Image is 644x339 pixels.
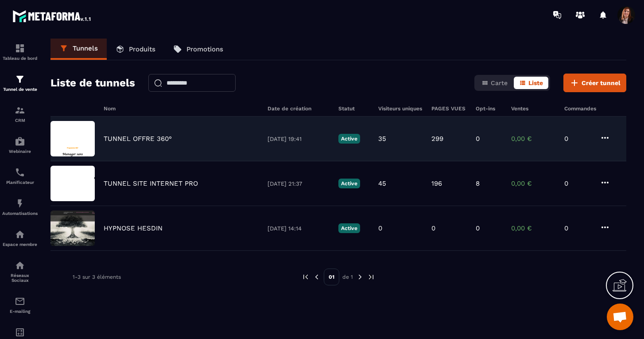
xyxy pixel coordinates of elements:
[378,105,423,112] h6: Visiteurs uniques
[2,118,38,123] p: CRM
[511,105,555,112] h6: Ventes
[15,43,25,54] img: formation
[268,105,330,112] h6: Date de création
[564,224,591,232] p: 0
[431,105,467,112] h6: PAGES VUES
[164,39,232,60] a: Promotions
[431,135,443,143] p: 299
[15,296,25,307] img: email
[338,134,360,144] p: Active
[2,98,38,129] a: formationformationCRM
[2,180,38,185] p: Planificateur
[324,269,339,285] p: 01
[302,273,310,281] img: prev
[15,198,25,209] img: automations
[2,160,38,191] a: schedulerschedulerPlanificateur
[2,67,38,98] a: formationformationTunnel de vente
[338,105,369,112] h6: Statut
[431,224,435,232] p: 0
[15,260,25,271] img: social-network
[511,179,555,187] p: 0,00 €
[511,224,555,232] p: 0,00 €
[186,45,223,53] p: Promotions
[564,105,596,112] h6: Commandes
[356,273,364,281] img: next
[73,44,98,52] p: Tunnels
[15,74,25,85] img: formation
[104,105,259,112] h6: Nom
[2,222,38,253] a: automationsautomationsEspace membre
[50,121,95,156] img: image
[491,79,508,86] span: Carte
[2,273,38,283] p: Réseaux Sociaux
[12,8,92,24] img: logo
[2,309,38,314] p: E-mailing
[15,327,25,338] img: accountant
[564,135,591,143] p: 0
[15,167,25,178] img: scheduler
[514,77,548,89] button: Liste
[104,224,163,232] p: HYPNOSE HESDIN
[313,273,321,281] img: prev
[2,56,38,61] p: Tableau de bord
[107,39,164,60] a: Produits
[50,74,135,92] h2: Liste de tunnels
[268,136,330,142] p: [DATE] 19:41
[378,179,386,187] p: 45
[2,87,38,92] p: Tunnel de vente
[50,210,95,246] img: image
[528,79,543,86] span: Liste
[2,149,38,154] p: Webinaire
[378,135,386,143] p: 35
[476,224,480,232] p: 0
[511,135,555,143] p: 0,00 €
[338,179,360,188] p: Active
[50,39,107,60] a: Tunnels
[607,304,633,330] a: Ouvrir le chat
[342,273,353,281] p: de 1
[15,105,25,116] img: formation
[476,179,480,187] p: 8
[378,224,382,232] p: 0
[476,105,502,112] h6: Opt-ins
[476,77,513,89] button: Carte
[564,179,591,187] p: 0
[563,74,626,92] button: Créer tunnel
[15,136,25,147] img: automations
[2,36,38,67] a: formationformationTableau de bord
[2,242,38,247] p: Espace membre
[2,191,38,222] a: automationsautomationsAutomatisations
[2,129,38,160] a: automationsautomationsWebinaire
[2,253,38,289] a: social-networksocial-networkRéseaux Sociaux
[104,179,198,187] p: TUNNEL SITE INTERNET PRO
[15,229,25,240] img: automations
[582,78,621,87] span: Créer tunnel
[2,289,38,320] a: emailemailE-mailing
[129,45,155,53] p: Produits
[104,135,172,143] p: TUNNEL OFFRE 360°
[268,180,330,187] p: [DATE] 21:37
[73,274,121,280] p: 1-3 sur 3 éléments
[476,135,480,143] p: 0
[367,273,375,281] img: next
[431,179,442,187] p: 196
[338,223,360,233] p: Active
[50,166,95,201] img: image
[2,211,38,216] p: Automatisations
[268,225,330,232] p: [DATE] 14:14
